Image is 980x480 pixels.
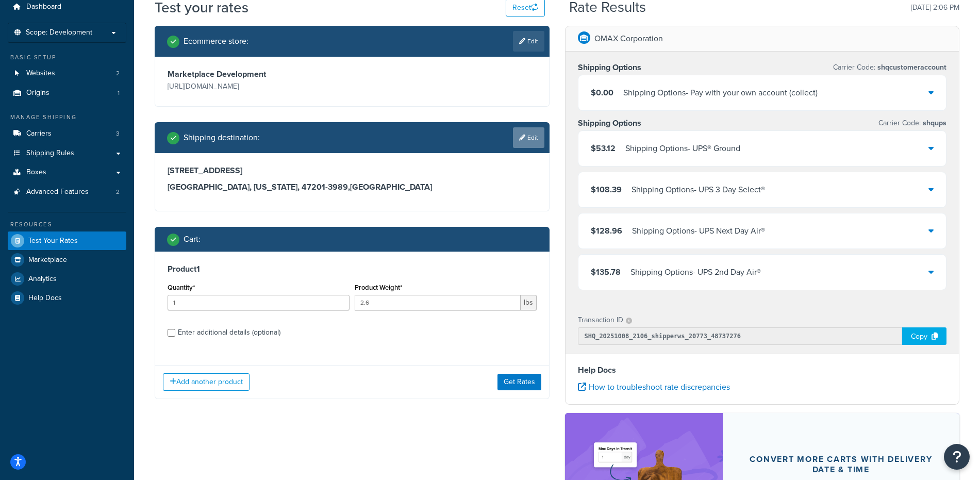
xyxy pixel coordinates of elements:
[28,256,67,264] span: Marketplace
[578,364,947,376] h4: Help Docs
[902,327,946,345] div: Copy
[833,60,946,75] p: Carrier Code:
[26,168,46,177] span: Boxes
[28,275,57,284] span: Analytics
[8,163,126,182] a: Boxes
[8,84,126,103] a: Origins1
[26,149,74,158] span: Shipping Rules
[591,184,622,195] span: $108.39
[911,1,959,15] p: [DATE] 2:06 PM
[521,295,537,310] span: lbs
[116,69,120,78] span: 2
[591,266,621,278] span: $135.78
[168,182,537,192] h3: [GEOGRAPHIC_DATA], [US_STATE], 47201-3989 , [GEOGRAPHIC_DATA]
[168,165,537,176] h3: [STREET_ADDRESS]
[355,284,402,291] label: Product Weight*
[26,129,52,138] span: Carriers
[8,53,126,62] div: Basic Setup
[184,37,248,46] h2: Ecommerce store :
[578,381,730,393] a: How to troubleshoot rate discrepancies
[168,69,350,79] h3: Marketplace Development
[355,295,521,310] input: 0.00
[625,141,740,156] div: Shipping Options - UPS® Ground
[594,31,663,46] p: OMAX Corporation
[875,62,946,73] span: shqcustomeraccount
[591,142,616,154] span: $53.12
[184,235,201,244] h2: Cart :
[8,64,126,83] li: Websites
[8,289,126,307] a: Help Docs
[26,188,89,196] span: Advanced Features
[578,62,641,73] h3: Shipping Options
[168,79,350,94] p: [URL][DOMAIN_NAME]
[578,313,623,327] p: Transaction ID
[8,183,126,202] a: Advanced Features2
[8,183,126,202] li: Advanced Features
[8,84,126,103] li: Origins
[163,373,250,391] button: Add another product
[168,264,537,274] h3: Product 1
[8,113,126,122] div: Manage Shipping
[26,69,55,78] span: Websites
[26,3,61,11] span: Dashboard
[8,220,126,229] div: Resources
[8,251,126,269] a: Marketplace
[632,183,765,197] div: Shipping Options - UPS 3 Day Select®
[26,89,49,97] span: Origins
[748,454,935,475] div: Convert more carts with delivery date & time
[513,31,544,52] a: Edit
[28,294,62,303] span: Help Docs
[178,325,280,340] div: Enter additional details (optional)
[878,116,946,130] p: Carrier Code:
[591,87,613,98] span: $0.00
[116,188,120,196] span: 2
[118,89,120,97] span: 1
[26,28,92,37] span: Scope: Development
[8,144,126,163] a: Shipping Rules
[168,284,195,291] label: Quantity*
[28,237,78,245] span: Test Your Rates
[513,127,544,148] a: Edit
[168,295,350,310] input: 0
[632,224,765,238] div: Shipping Options - UPS Next Day Air®
[8,64,126,83] a: Websites2
[497,374,541,390] button: Get Rates
[630,265,761,279] div: Shipping Options - UPS 2nd Day Air®
[184,133,260,142] h2: Shipping destination :
[116,129,120,138] span: 3
[623,86,818,100] div: Shipping Options - Pay with your own account (collect)
[8,124,126,143] a: Carriers3
[168,329,175,337] input: Enter additional details (optional)
[578,118,641,128] h3: Shipping Options
[8,270,126,288] a: Analytics
[591,225,622,237] span: $128.96
[8,124,126,143] li: Carriers
[921,118,946,128] span: shqups
[944,444,970,470] button: Open Resource Center
[8,231,126,250] a: Test Your Rates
